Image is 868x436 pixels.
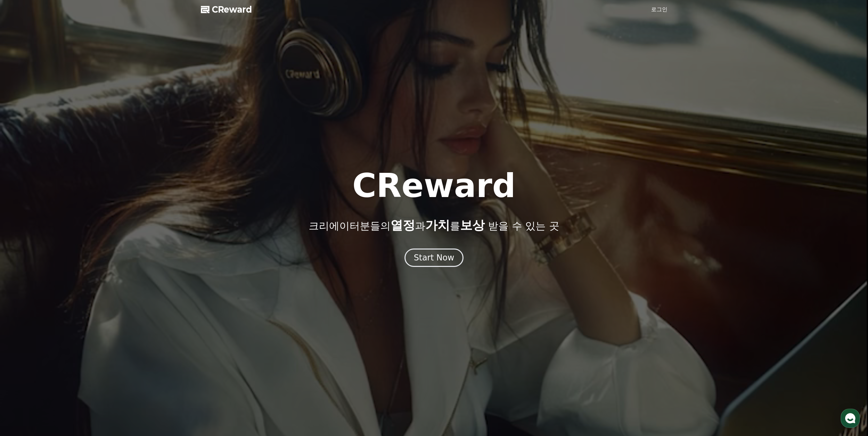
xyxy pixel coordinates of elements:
div: Start Now [414,252,454,263]
span: 홈 [21,226,26,232]
span: CReward [212,4,252,15]
span: 대화 [62,227,71,232]
a: CReward [201,4,252,15]
a: 대화 [45,216,88,233]
button: Start Now [404,249,464,267]
span: 설정 [105,226,114,232]
span: 보상 [460,218,485,232]
a: 로그인 [651,5,667,14]
h1: CReward [352,169,516,202]
a: 설정 [88,216,131,233]
a: Start Now [404,255,464,262]
p: 크리에이터분들의 과 를 받을 수 있는 곳 [309,219,559,232]
span: 열정 [391,218,415,232]
span: 가치 [425,218,450,232]
a: 홈 [2,216,45,233]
